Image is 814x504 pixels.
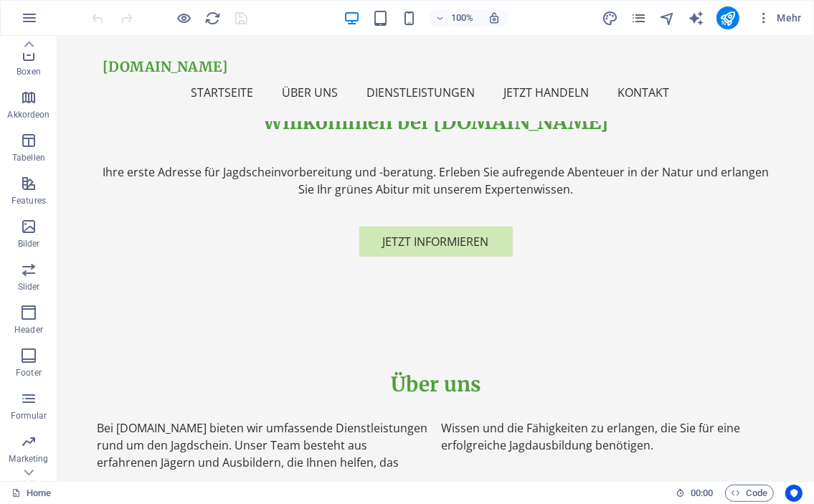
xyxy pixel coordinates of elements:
p: Akkordeon [7,109,49,120]
span: Mehr [757,11,802,25]
i: Bei Größenänderung Zoomstufe automatisch an das gewählte Gerät anpassen. [488,11,501,24]
span: : [701,488,703,498]
button: Code [725,485,774,502]
p: Tabellen [12,152,45,163]
button: navigator [659,9,676,27]
p: Features [11,195,46,206]
button: publish [716,6,739,29]
p: Footer [16,367,42,379]
button: Mehr [751,6,808,29]
i: Design (Strg+Alt+Y) [602,10,618,27]
i: AI Writer [688,10,704,27]
span: Code [732,485,767,502]
i: Seiten (Strg+Alt+S) [630,10,647,27]
button: pages [630,9,648,27]
p: Bilder [18,238,40,249]
button: reload [204,9,222,27]
i: Veröffentlichen [719,10,736,27]
h6: Session-Zeit [676,485,714,502]
button: text_generator [688,9,705,27]
button: design [602,9,619,27]
h6: 100% [450,9,473,27]
button: 100% [429,9,480,27]
a: Klick, um Auswahl aufzuheben. Doppelklick öffnet Seitenverwaltung [11,485,51,502]
p: Formular [11,410,47,422]
span: 00 00 [691,485,713,502]
p: Boxen [16,66,41,77]
i: Navigator [659,10,676,27]
p: Header [14,324,43,336]
p: Marketing [9,453,48,465]
button: Usercentrics [785,485,803,502]
p: Slider [18,281,40,293]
